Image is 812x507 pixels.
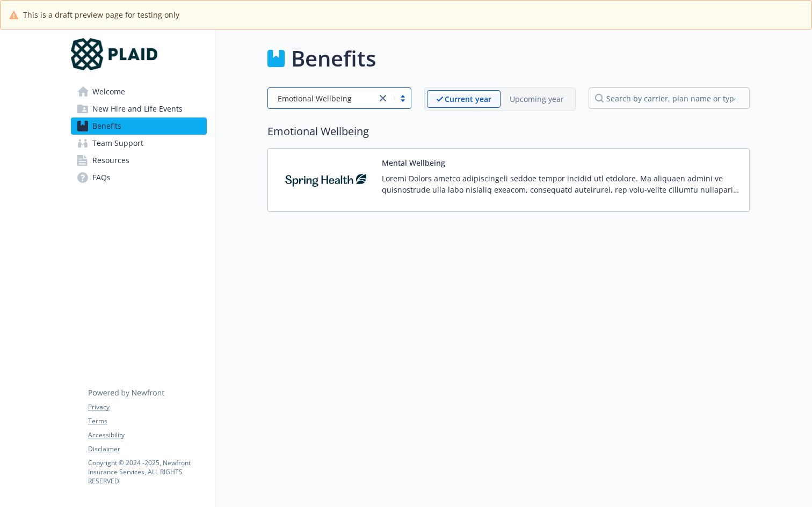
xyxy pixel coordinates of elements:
p: Current year [445,93,491,105]
a: New Hire and Life Events [71,100,207,117]
a: close [376,92,389,105]
p: Upcoming year [510,93,564,105]
span: This is a draft preview page for testing only [23,9,179,20]
a: Accessibility [88,430,206,440]
a: Resources [71,152,207,169]
a: FAQs [71,169,207,186]
p: Copyright © 2024 - 2025 , Newfront Insurance Services, ALL RIGHTS RESERVED [88,458,206,486]
span: Team Support [92,135,143,152]
p: Loremi Dolors ametco adipiscingeli seddoe tempor incidid utl etdolore. Ma aliquaen admini ve quis... [382,173,741,195]
img: Spring Health carrier logo [277,157,373,203]
h1: Benefits [291,42,376,75]
a: Privacy [88,402,206,412]
span: Emotional Wellbeing [278,93,352,104]
span: Resources [92,152,129,169]
span: Emotional Wellbeing [273,93,371,104]
a: Team Support [71,135,207,152]
a: Welcome [71,83,207,100]
a: Benefits [71,117,207,135]
a: Disclaimer [88,444,206,454]
a: Terms [88,416,206,426]
span: FAQs [92,169,111,186]
button: Mental Wellbeing [382,157,445,168]
input: search by carrier, plan name or type [589,87,750,109]
span: New Hire and Life Events [92,100,183,117]
span: Welcome [92,83,125,100]
span: Benefits [92,117,121,135]
h2: Emotional Wellbeing [267,123,750,139]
